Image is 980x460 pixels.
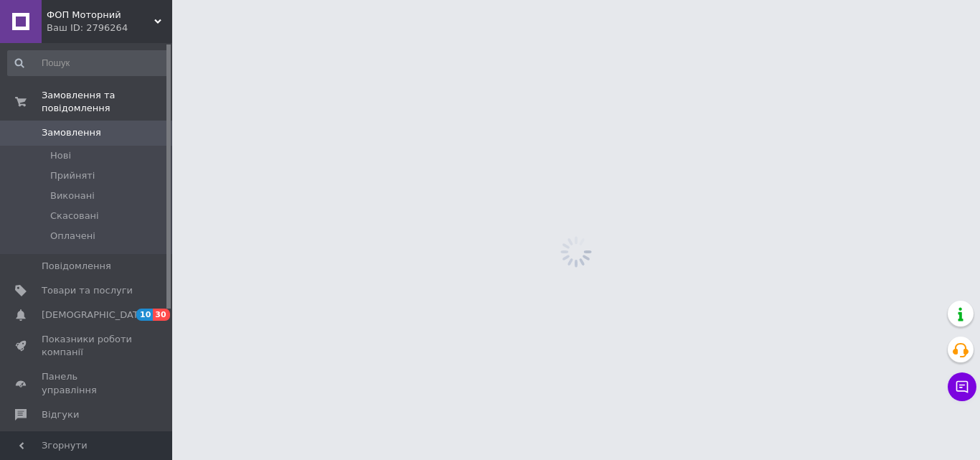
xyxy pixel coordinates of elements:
[42,126,101,139] span: Замовлення
[7,50,169,76] input: Пошук
[42,309,148,321] span: [DEMOGRAPHIC_DATA]
[47,22,172,34] div: Ваш ID: 2796264
[50,189,95,202] span: Виконані
[50,210,99,222] span: Скасовані
[42,408,79,421] span: Відгуки
[47,9,154,22] span: ФОП Моторний
[948,372,976,401] button: Чат з покупцем
[557,233,595,271] img: spinner_grey-bg-hcd09dd2d8f1a785e3413b09b97f8118e7.gif
[42,284,133,297] span: Товари та послуги
[42,89,172,115] span: Замовлення та повідомлення
[153,309,169,321] span: 30
[42,260,111,273] span: Повідомлення
[50,230,95,243] span: Оплачені
[42,370,133,396] span: Панель управління
[42,333,133,359] span: Показники роботи компанії
[50,149,71,162] span: Нові
[136,309,153,321] span: 10
[50,169,95,182] span: Прийняті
